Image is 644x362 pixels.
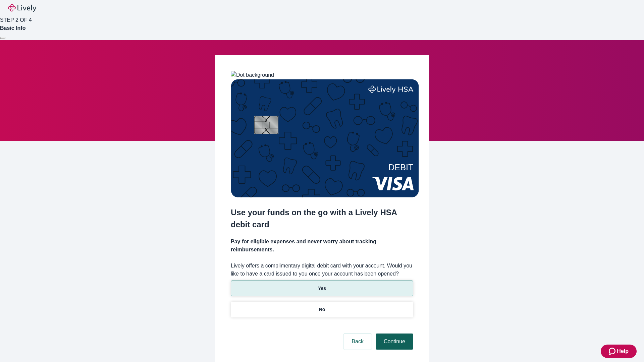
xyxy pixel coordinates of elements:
[617,347,629,355] span: Help
[231,302,413,317] button: No
[231,238,413,254] h4: Pay for eligible expenses and never worry about tracking reimbursements.
[318,285,326,292] p: Yes
[231,71,274,79] img: Dot background
[8,4,36,12] img: Lively
[231,79,419,197] img: Debit card
[319,306,325,313] p: No
[231,206,413,231] h2: Use your funds on the go with a Lively HSA debit card
[376,334,413,350] button: Continue
[343,334,372,350] button: Back
[231,262,413,278] label: Lively offers a complimentary digital debit card with your account. Would you like to have a card...
[609,347,617,355] svg: Zendesk support icon
[231,281,413,296] button: Yes
[601,345,637,358] button: Zendesk support iconHelp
